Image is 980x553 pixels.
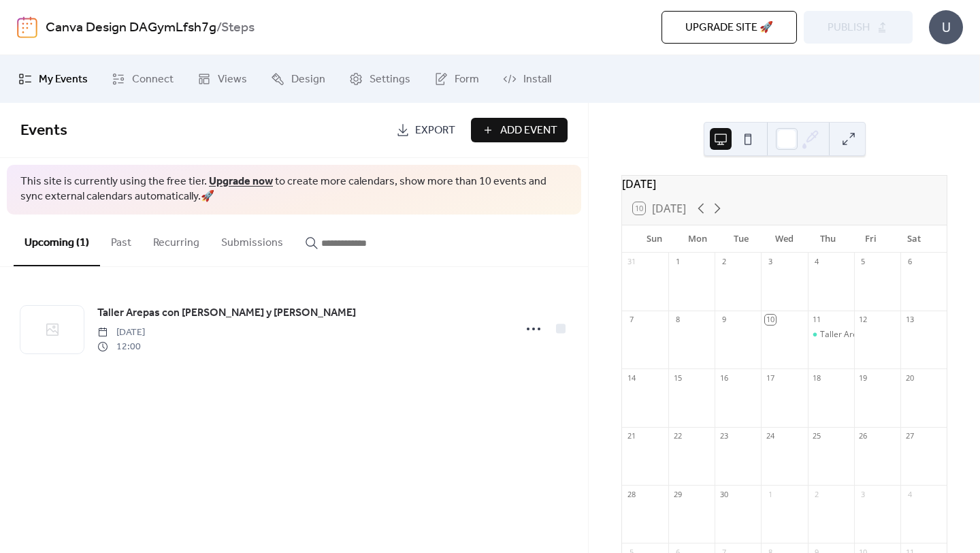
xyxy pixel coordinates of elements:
div: 15 [672,373,683,383]
div: 6 [904,257,915,267]
div: 2 [719,257,729,267]
div: 25 [812,431,822,441]
span: Connect [132,72,174,88]
div: 28 [626,489,636,499]
div: 24 [765,431,775,441]
div: Taller Arepas con Vanesa y Arturo [808,329,854,341]
div: 1 [765,489,775,499]
div: 19 [858,373,868,383]
a: Connect [101,61,184,97]
div: 30 [719,489,729,499]
div: 27 [904,431,915,441]
div: Sun [633,225,676,253]
button: Upcoming (1) [14,215,100,266]
div: 16 [719,373,729,383]
div: 10 [765,315,775,325]
span: My Events [39,72,88,88]
button: Submissions [210,215,294,265]
div: 4 [812,257,822,267]
div: 31 [626,257,636,267]
span: Install [523,72,551,88]
span: This site is currently using the free tier. to create more calendars, show more than 10 events an... [20,174,568,205]
div: 11 [812,315,822,325]
div: 13 [904,315,915,325]
span: Add Event [500,123,557,139]
a: Export [386,118,465,142]
div: 22 [672,431,683,441]
span: Taller Arepas con [PERSON_NAME] y [PERSON_NAME] [97,305,356,321]
div: 2 [812,489,822,499]
span: Form [455,72,479,88]
div: 14 [626,373,636,383]
div: 26 [858,431,868,441]
div: 20 [904,373,915,383]
div: 23 [719,431,729,441]
span: Design [291,72,325,88]
button: Past [100,215,142,265]
div: Thu [806,225,849,253]
div: 12 [858,315,868,325]
span: Events [20,116,67,146]
div: Tue [719,225,763,253]
div: 3 [858,489,868,499]
div: 1 [672,257,683,267]
div: 9 [719,315,729,325]
span: Settings [370,72,410,88]
a: Form [424,61,489,97]
span: Export [415,123,455,139]
div: 18 [812,373,822,383]
a: Install [493,61,561,97]
a: My Events [8,61,98,97]
button: Upgrade site 🚀 [661,11,797,44]
a: Taller Arepas con [PERSON_NAME] y [PERSON_NAME] [97,304,356,322]
div: 29 [672,489,683,499]
div: Fri [849,225,893,253]
button: Add Event [471,118,568,142]
a: Upgrade now [209,171,273,192]
a: Views [187,61,257,97]
a: Canva Design DAGymLfsh7g [46,15,216,41]
a: Settings [339,61,421,97]
div: Sat [892,225,936,253]
div: 3 [765,257,775,267]
div: 4 [904,489,915,499]
div: Wed [763,225,806,253]
div: 21 [626,431,636,441]
div: 17 [765,373,775,383]
div: 7 [626,315,636,325]
b: / [216,15,221,41]
div: 8 [672,315,683,325]
img: logo [17,16,37,38]
div: [DATE] [622,176,947,192]
span: Upgrade site 🚀 [685,20,773,36]
div: Mon [676,225,720,253]
div: U [929,10,963,44]
span: 12:00 [97,340,145,354]
span: [DATE] [97,326,145,340]
a: Design [261,61,336,97]
button: Recurring [142,215,210,265]
span: Views [218,72,247,88]
b: Steps [221,15,255,41]
div: 5 [858,257,868,267]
